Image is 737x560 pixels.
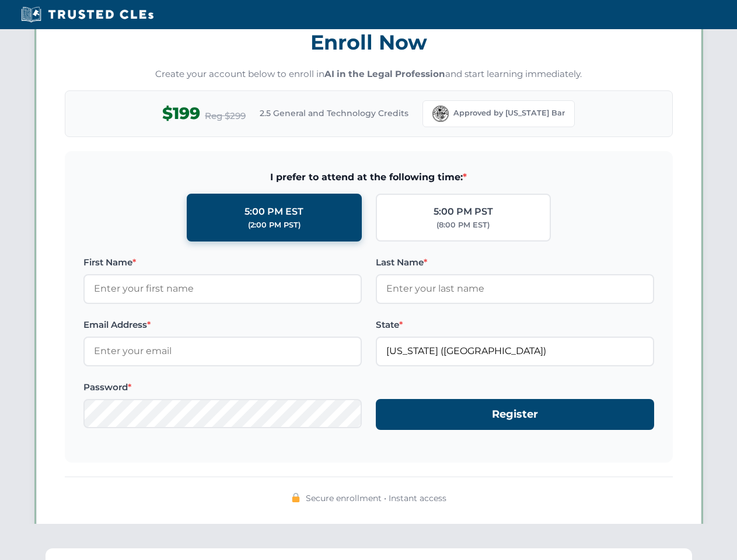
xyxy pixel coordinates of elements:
[83,318,362,332] label: Email Address
[18,6,157,23] img: Trusted CLEs
[83,380,362,394] label: Password
[248,219,301,231] div: (2:00 PM PST)
[83,170,654,185] span: I prefer to attend at the following time:
[83,256,362,269] label: First Name
[376,274,654,303] input: Enter your last name
[453,107,565,119] span: Approved by [US_STATE] Bar
[83,337,362,366] input: Enter your email
[244,204,303,219] div: 5:00 PM EST
[376,399,654,430] button: Register
[434,204,493,219] div: 5:00 PM PST
[162,100,200,127] span: $199
[324,68,445,79] strong: AI in the Legal Profession
[376,318,654,332] label: State
[376,337,654,366] input: Florida (FL)
[436,219,490,231] div: (8:00 PM EST)
[291,493,301,502] img: 🔒
[260,107,408,120] span: 2.5 General and Technology Credits
[83,274,362,303] input: Enter your first name
[65,68,673,81] p: Create your account below to enroll in and start learning immediately.
[432,106,449,122] img: Florida Bar
[306,492,446,505] span: Secure enrollment • Instant access
[205,109,246,123] span: Reg $299
[376,256,654,269] label: Last Name
[65,24,673,61] h3: Enroll Now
